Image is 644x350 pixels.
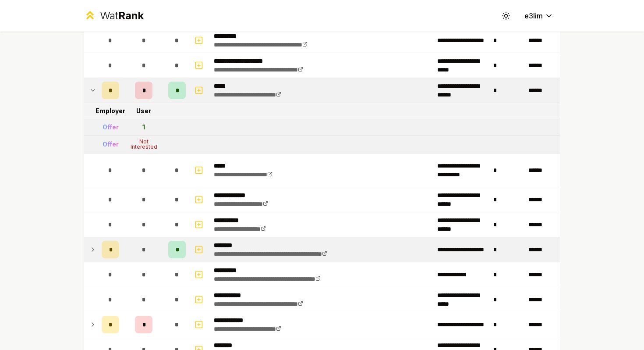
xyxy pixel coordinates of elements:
div: Offer [103,140,119,149]
div: Wat [100,9,144,23]
a: WatRank [84,9,144,23]
div: Offer [103,123,119,132]
div: Not Interested [126,139,161,150]
td: Employer [98,103,123,119]
span: Rank [118,9,144,22]
span: e3lim [524,11,543,21]
td: User [123,103,165,119]
button: e3lim [517,8,560,24]
div: 1 [142,123,145,132]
